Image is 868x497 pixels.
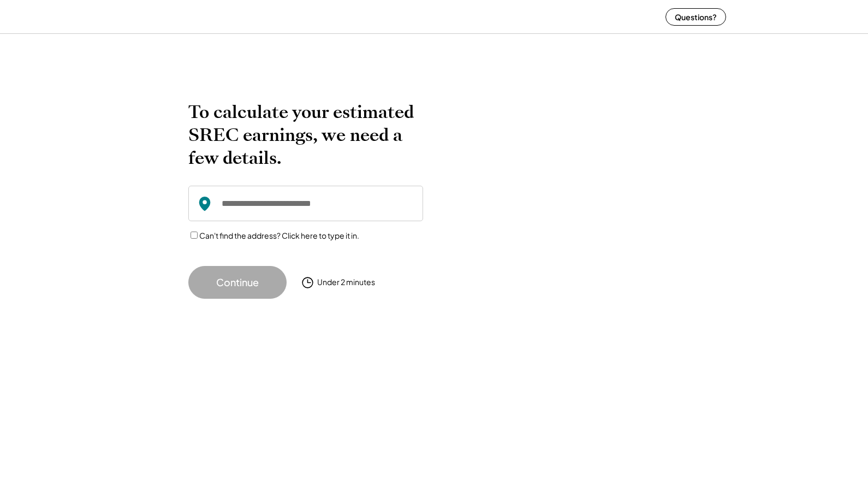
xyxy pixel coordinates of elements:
button: Continue [188,266,287,299]
div: Under 2 minutes [317,277,375,288]
label: Can't find the address? Click here to type it in. [199,230,359,240]
img: yH5BAEAAAAALAAAAAABAAEAAAIBRAA7 [450,100,663,276]
h2: To calculate your estimated SREC earnings, we need a few details. [188,100,423,169]
img: yH5BAEAAAAALAAAAAABAAEAAAIBRAA7 [142,2,218,31]
button: Questions? [665,8,726,26]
